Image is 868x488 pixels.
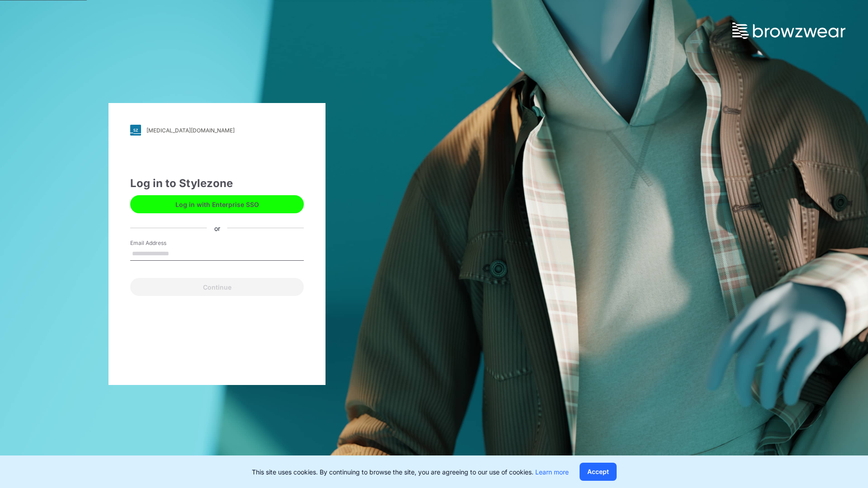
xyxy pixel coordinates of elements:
[130,125,304,136] a: [MEDICAL_DATA][DOMAIN_NAME]
[130,239,193,247] label: Email Address
[146,127,235,134] div: [MEDICAL_DATA][DOMAIN_NAME]
[130,195,304,213] button: Log in with Enterprise SSO
[580,463,617,481] button: Accept
[207,223,227,233] div: or
[252,467,569,477] p: This site uses cookies. By continuing to browse the site, you are agreeing to our use of cookies.
[130,175,304,192] div: Log in to Stylezone
[535,468,569,476] a: Learn more
[732,23,845,39] img: browzwear-logo.73288ffb.svg
[130,125,141,136] img: svg+xml;base64,PHN2ZyB3aWR0aD0iMjgiIGhlaWdodD0iMjgiIHZpZXdCb3g9IjAgMCAyOCAyOCIgZmlsbD0ibm9uZSIgeG...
